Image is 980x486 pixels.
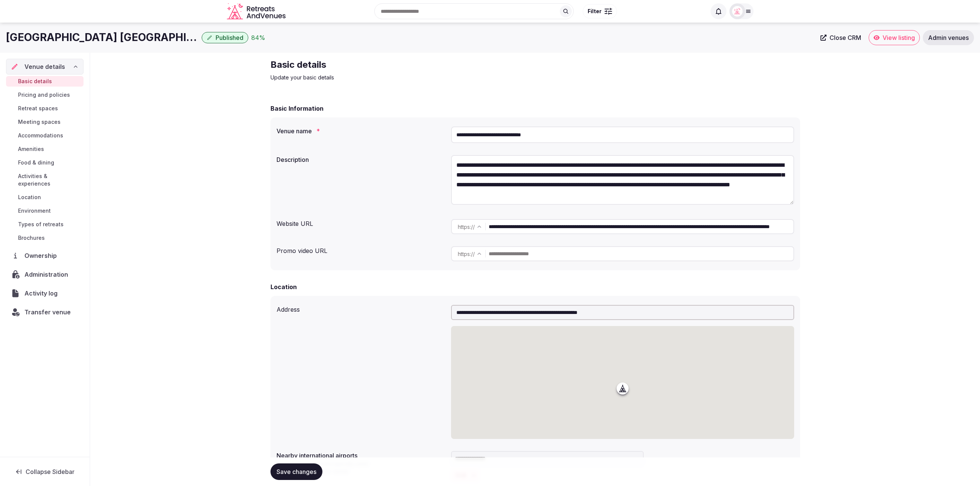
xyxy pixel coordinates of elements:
a: Meeting spaces [6,117,84,127]
button: 84% [251,33,265,42]
span: Environment [18,207,51,215]
span: Basic details [18,78,52,85]
label: Nearby international airports [277,452,445,459]
a: Admin venues [923,30,974,45]
span: Filter [588,8,602,15]
span: Admin venues [928,34,969,41]
span: Collapse Sidebar [26,468,74,475]
svg: Retreats and Venues company logo [227,3,287,20]
button: Filter [583,4,617,18]
a: Ownership [6,248,84,264]
div: 84 % [251,33,265,42]
button: Collapse Sidebar [6,463,84,480]
span: Activity log [24,289,61,298]
a: Location [6,192,84,203]
span: Activities & experiences [18,172,81,187]
a: Close CRM [816,30,866,45]
h2: Basic details [270,59,523,71]
span: Ownership [24,251,60,260]
a: Activities & experiences [6,171,84,189]
span: Save changes [277,468,316,475]
div: Website URL [277,216,445,228]
div: Address [277,302,445,314]
label: Venue name [277,128,445,134]
span: Pricing and policies [18,91,70,99]
span: View listing [883,34,915,41]
a: Activity log [6,285,84,301]
a: Accommodations [6,130,84,141]
span: Close CRM [830,34,861,41]
h2: Basic Information [270,104,324,113]
h1: [GEOGRAPHIC_DATA] [GEOGRAPHIC_DATA][PERSON_NAME] [6,30,199,45]
button: Published [202,32,248,43]
p: Update your basic details [270,74,523,81]
span: Meeting spaces [18,118,61,126]
span: Brochures [18,234,45,242]
span: Location [18,193,41,201]
a: Environment [6,206,84,216]
span: Venue details [24,62,65,71]
div: Promo video URL [277,243,445,255]
a: Brochures [6,233,84,243]
a: View listing [869,30,920,45]
span: Transfer venue [24,308,71,317]
span: Retreat spaces [18,105,58,112]
a: Amenities [6,144,84,154]
a: Food & dining [6,157,84,168]
button: Save changes [270,463,322,480]
span: Types of retreats [18,221,64,228]
button: Transfer venue [6,304,84,320]
label: Description [277,157,445,163]
h2: Location [270,282,297,291]
a: Pricing and policies [6,90,84,100]
a: Administration [6,267,84,282]
a: Visit the homepage [227,3,287,20]
img: miaceralde [732,6,743,17]
span: Food & dining [18,159,54,166]
a: Types of retreats [6,219,84,230]
span: Amenities [18,145,44,153]
span: Administration [24,270,71,279]
a: Retreat spaces [6,103,84,114]
a: Basic details [6,76,84,87]
span: Accommodations [18,132,63,139]
span: Published [216,34,243,41]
